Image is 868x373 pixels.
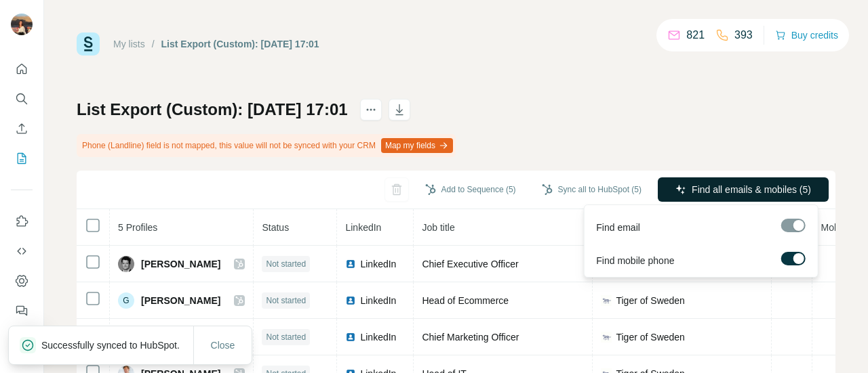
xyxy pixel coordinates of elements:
button: Quick start [11,57,33,81]
span: Tiger of Sweden [616,330,684,344]
img: LinkedIn logo [345,332,356,343]
span: LinkedIn [360,294,396,307]
span: LinkedIn [360,257,396,271]
button: Search [11,87,33,111]
p: 821 [686,27,705,43]
button: My lists [11,146,33,171]
span: LinkedIn [345,222,381,233]
span: Not started [266,331,306,343]
span: Close [211,338,235,352]
img: company-logo [601,332,612,343]
img: LinkedIn logo [345,259,356,269]
button: Use Surfe on LinkedIn [11,209,33,234]
img: Avatar [11,14,33,35]
p: 393 [734,27,753,43]
span: Not started [266,294,306,307]
button: Dashboard [11,269,33,293]
span: Find email [596,221,640,234]
button: Use Surfe API [11,239,33,263]
span: [PERSON_NAME] [141,294,220,307]
span: Find mobile phone [596,254,674,267]
img: Surfe Logo [77,32,100,56]
img: LinkedIn logo [345,295,356,306]
button: Feedback [11,299,33,323]
div: List Export (Custom): [DATE] 17:01 [161,37,319,51]
button: Find all emails & mobiles (5) [658,177,829,202]
button: Sync all to HubSpot (5) [532,179,651,200]
span: LinkedIn [360,330,396,344]
div: Phone (Landline) field is not mapped, this value will not be synced with your CRM [77,134,456,157]
div: G [118,292,134,309]
button: Map my fields [381,138,453,153]
img: company-logo [601,295,612,306]
span: 5 Profiles [118,222,157,233]
h1: List Export (Custom): [DATE] 17:01 [77,99,348,120]
button: Add to Sequence (5) [416,179,526,200]
p: Successfully synced to HubSpot. [41,338,191,352]
button: Buy credits [775,26,838,45]
button: actions [360,99,382,120]
button: Close [201,333,245,357]
span: Chief Executive Officer [422,259,518,269]
span: Job title [422,222,454,233]
button: Enrich CSV [11,116,33,141]
span: Tiger of Sweden [616,294,684,307]
li: / [152,37,155,51]
span: Chief Marketing Officer [422,332,519,343]
span: Find all emails & mobiles (5) [692,183,811,196]
span: Status [262,222,289,233]
span: Head of Ecommerce [422,295,509,306]
span: Not started [266,258,306,270]
img: Avatar [118,256,134,272]
a: My lists [113,39,145,49]
span: [PERSON_NAME] [141,257,220,271]
span: Mobile [821,222,848,233]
